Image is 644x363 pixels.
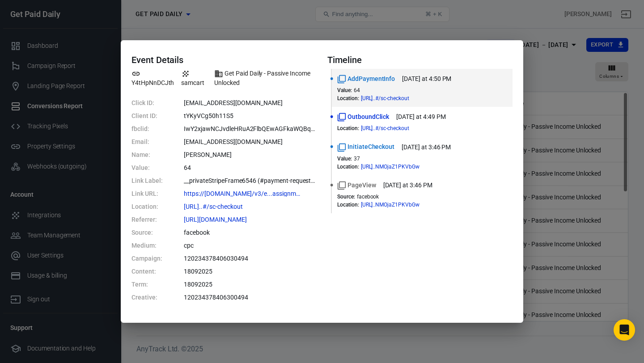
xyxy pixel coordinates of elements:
[361,126,425,131] span: https://getpaiddaily.samcart.com/products/get-paid-daily-passive-income-unlocked?utm_source=faceb...
[184,280,317,289] dd: 18092025
[181,69,209,88] span: Integration
[131,202,162,211] dt: Location:
[337,112,389,122] span: Standard event name
[337,125,359,131] dt: Location :
[337,87,352,93] dt: Value :
[184,267,317,276] dd: 18092025
[361,164,436,169] span: https://getpaiddaily.samcart.com/products/get-paid-daily-passive-income-unlocked?utm_source=faceb...
[131,163,162,173] dt: Value:
[184,216,263,223] span: https://l.facebook.com/
[337,164,359,170] dt: Location :
[184,137,317,147] dd: cyndyc0427@yahoo.com
[184,163,317,173] dd: 64
[337,181,376,190] span: Standard event name
[131,267,162,276] dt: Content:
[396,112,445,122] time: 2025-09-25T16:49:32+02:00
[131,293,162,302] dt: Creative:
[184,254,317,263] dd: 120234378406030494
[131,98,162,108] dt: Click ID:
[131,137,162,147] dt: Email:
[361,96,425,101] span: https://getpaiddaily.samcart.com/products/get-paid-daily-passive-income-unlocked?utm_source=faceb...
[354,87,360,93] span: 64
[184,124,317,134] dd: IwY2xjawNCJvdleHRuA2FlbQEwAGFkaWQBqyjPBXNm7gEeesIaql_Q9XQxeqoQ9oGHRGK10pj65Cqr2TbwHbCYB2-V8KqdPmu...
[402,74,451,84] time: 2025-09-25T16:50:22+02:00
[337,202,359,208] dt: Location :
[337,142,394,152] span: Standard event name
[184,98,317,108] dd: cyndyc0427@yahoo.com
[131,254,162,263] dt: Campaign:
[354,156,360,162] span: 37
[337,95,359,101] dt: Location :
[184,293,317,302] dd: 120234378406300494
[184,241,317,250] dd: cpc
[327,55,513,65] h4: Timeline
[614,319,635,341] div: Open Intercom Messenger
[337,74,395,84] span: Standard event name
[184,228,317,237] dd: facebook
[131,189,162,198] dt: Link URL:
[361,202,436,207] span: https://getpaiddaily.samcart.com/products/get-paid-daily-passive-income-unlocked?utm_source=faceb...
[131,69,176,88] span: Property
[131,150,162,160] dt: Name:
[131,124,162,134] dt: fbclid:
[337,194,355,200] dt: Source :
[131,280,162,289] dt: Term:
[184,111,317,121] dd: tYKyVCg50h11S5
[402,143,451,152] time: 2025-09-25T15:46:18+02:00
[184,150,317,160] dd: Cynthia Coffey
[357,194,379,200] span: facebook
[131,176,162,186] dt: Link Label:
[184,176,317,186] dd: __privateStripeFrame6546 (#payment-request-button)
[184,190,317,197] span: https://js.stripe.com/v3/elements-inner-payment-request-cf3b2b2a95ae6a19753282eeac17e86a.html#__s...
[337,156,352,162] dt: Value :
[131,215,162,224] dt: Referrer:
[131,111,162,121] dt: Client ID:
[131,228,162,237] dt: Source:
[131,241,162,250] dt: Medium:
[383,181,432,190] time: 2025-09-25T15:46:17+02:00
[184,203,258,210] span: https://getpaiddaily.samcart.com/products/get-paid-daily-passive-income-unlocked?utm_source=faceb...
[214,69,317,88] span: Brand name
[131,55,317,65] h4: Event Details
